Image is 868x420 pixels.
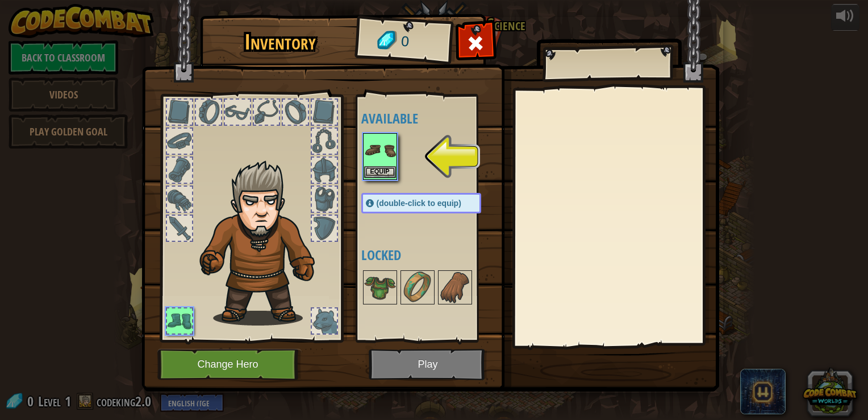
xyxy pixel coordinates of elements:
[364,134,396,166] img: portrait.png
[157,349,302,380] button: Change Hero
[377,199,461,208] span: (double-click to equip)
[402,271,433,303] img: portrait.png
[400,31,410,52] span: 0
[361,111,504,126] h4: Available
[364,271,396,303] img: portrait.png
[208,30,353,54] h1: Inventory
[439,271,471,303] img: portrait.png
[194,160,333,326] img: hair_m2.png
[364,166,396,178] button: Equip
[361,248,504,262] h4: Locked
